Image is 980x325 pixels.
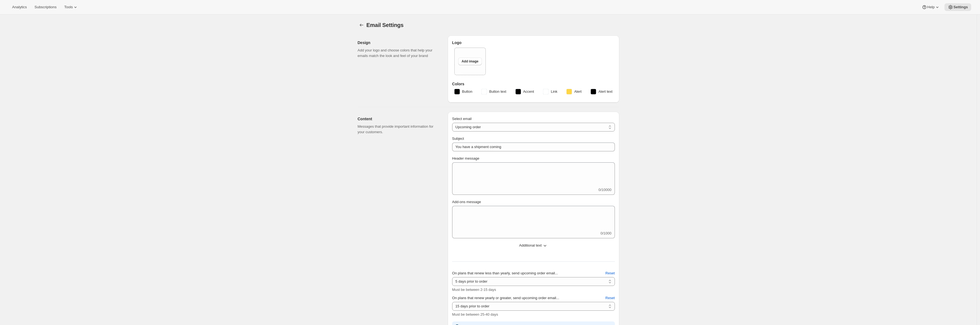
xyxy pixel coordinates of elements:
button: Analytics [9,3,30,11]
span: Subscriptions [34,5,56,9]
span: Reset [606,295,615,301]
span: Button [462,89,473,94]
span: Alert text [598,89,612,94]
button: Button [451,87,476,96]
span: Must be between 25-40 days [452,312,498,316]
span: Analytics [12,5,27,9]
button: Tools [61,3,82,11]
button: Accent [512,87,537,96]
button: Reset [602,294,618,302]
span: Add image [462,59,478,64]
p: Messages that provide important information for your customers. [358,124,439,135]
span: Settings [953,5,968,9]
span: Alert [574,89,582,94]
button: Additional text [449,241,618,250]
span: Reset [606,271,615,276]
span: Subject [452,136,464,141]
span: Link [551,89,557,94]
span: Button text [489,89,506,94]
span: Help [927,5,935,9]
button: Button text [478,87,509,96]
button: Alert [563,87,585,96]
span: Must be between 2-15 days [452,288,496,292]
span: Header message [452,156,479,160]
button: Link [540,87,561,96]
button: Reset [602,269,618,278]
h2: Design [358,40,439,45]
button: Help [918,3,943,11]
span: Tools [64,5,73,9]
span: Email Settings [367,22,404,28]
button: Settings [358,21,365,29]
span: Additional text [519,243,542,248]
button: Alert text [587,87,616,96]
span: Select email [452,117,472,121]
span: On plans that renew less than yearly, send upcoming order email... [452,271,558,275]
span: Add-ons message [452,200,481,204]
h3: Colors [452,81,615,87]
button: Subscriptions [31,3,60,11]
h3: Logo [452,40,615,45]
h2: Content [358,116,439,122]
p: Add your logo and choose colors that help your emails match the look and feel of your brand [358,48,439,59]
span: On plans that renew yearly or greater, send upcoming order email... [452,296,559,300]
span: Accent [523,89,534,94]
button: Settings [944,3,971,11]
button: Add image [458,58,482,65]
